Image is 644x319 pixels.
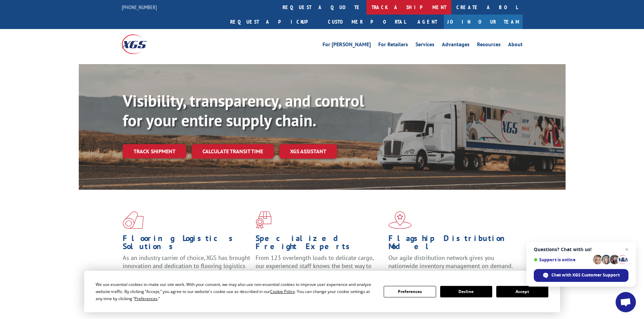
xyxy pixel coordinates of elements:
[192,144,274,159] a: Calculate transit time
[123,90,364,131] b: Visibility, transparency, and control for your entire supply chain.
[384,286,436,297] button: Preferences
[508,42,523,49] a: About
[440,286,492,297] button: Decline
[225,15,323,29] a: Request a pickup
[123,211,144,229] img: xgs-icon-total-supply-chain-intelligence-red
[534,257,591,262] span: Support is online
[123,254,250,278] span: As an industry carrier of choice, XGS has brought innovation and dedication to flooring logistics...
[444,15,523,29] a: Join Our Team
[122,4,157,10] a: [PHONE_NUMBER]
[388,234,516,254] h1: Flagship Distribution Model
[442,42,470,49] a: Advantages
[477,42,501,49] a: Resources
[496,286,548,297] button: Accept
[256,254,383,284] p: From 123 overlength loads to delicate cargo, our experienced staff knows the best way to move you...
[616,292,636,312] div: Open chat
[84,271,560,312] div: Cookie Consent Prompt
[534,247,628,252] span: Questions? Chat with us!
[623,245,631,254] span: Close chat
[415,42,434,49] a: Services
[135,296,158,301] span: Preferences
[123,234,251,254] h1: Flooring Logistics Solutions
[411,15,444,29] a: Agent
[323,42,371,49] a: For [PERSON_NAME]
[388,254,513,270] span: Our agile distribution network gives you nationwide inventory management on demand.
[96,281,376,302] div: We use essential cookies to make our site work. With your consent, we may also use non-essential ...
[256,234,383,254] h1: Specialized Freight Experts
[279,144,337,159] a: XGS ASSISTANT
[256,211,271,229] img: xgs-icon-focused-on-flooring-red
[323,15,411,29] a: Customer Portal
[534,269,628,282] div: Chat with XGS Customer Support
[378,42,408,49] a: For Retailers
[551,272,620,278] span: Chat with XGS Customer Support
[388,211,412,229] img: xgs-icon-flagship-distribution-model-red
[123,144,186,158] a: Track shipment
[270,289,295,294] span: Cookie Policy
